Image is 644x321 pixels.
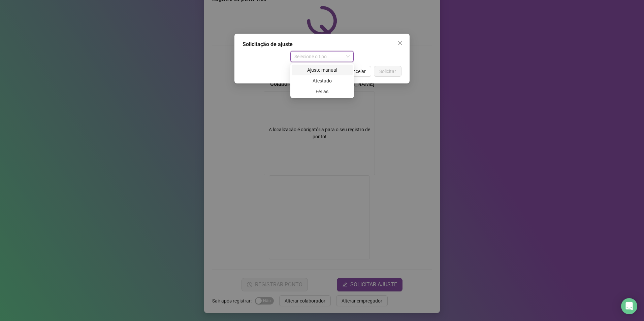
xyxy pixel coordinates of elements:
span: close [397,40,403,46]
div: Open Intercom Messenger [621,298,637,314]
div: Atestado [292,75,353,86]
div: Férias [296,88,349,95]
button: Cancelar [342,66,371,77]
div: Atestado [296,77,349,84]
div: Ajuste manual [296,66,349,74]
span: Cancelar [347,68,366,75]
div: Ajuste manual [292,65,353,75]
button: Solicitar [374,66,401,77]
div: Férias [292,86,353,97]
span: Selecione o tipo [294,51,350,62]
button: Close [395,38,406,48]
div: Solicitação de ajuste [243,40,401,48]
